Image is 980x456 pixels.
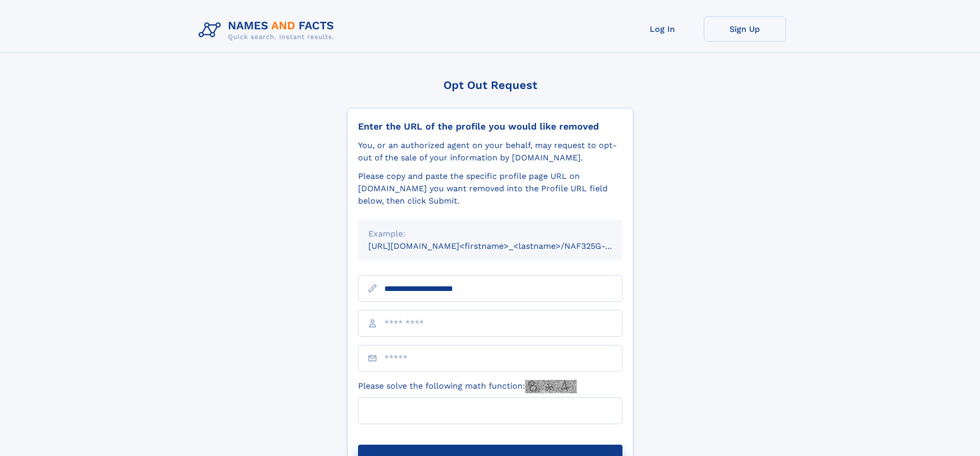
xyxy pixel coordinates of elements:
div: Example: [368,228,612,240]
a: Sign Up [704,16,786,42]
img: Logo Names and Facts [194,16,343,44]
div: Enter the URL of the profile you would like removed [358,121,622,132]
label: Please solve the following math function: [358,380,577,393]
div: Please copy and paste the specific profile page URL on [DOMAIN_NAME] you want removed into the Pr... [358,170,622,207]
a: Log In [621,16,704,42]
div: Opt Out Request [347,79,633,92]
div: You, or an authorized agent on your behalf, may request to opt-out of the sale of your informatio... [358,139,622,164]
small: [URL][DOMAIN_NAME]<firstname>_<lastname>/NAF325G-xxxxxxxx [368,241,642,251]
